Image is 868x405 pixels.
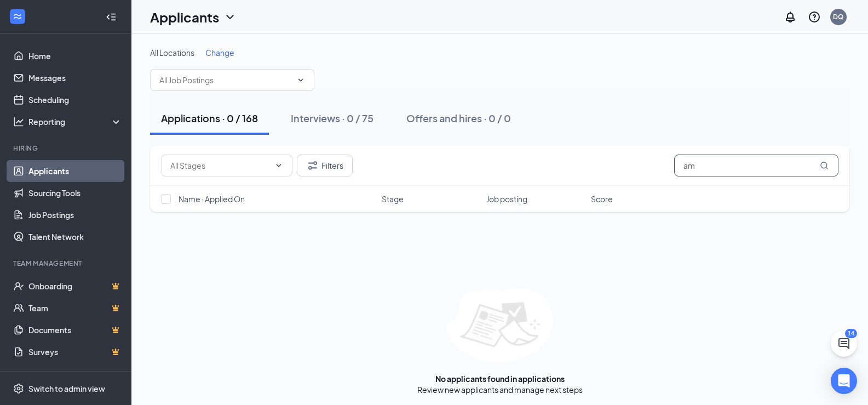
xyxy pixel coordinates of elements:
[106,12,117,22] svg: Collapse
[845,329,857,338] div: 14
[179,193,245,204] span: Name · Applied On
[28,204,122,226] a: Job Postings
[28,275,122,297] a: OnboardingCrown
[486,193,527,204] span: Job posting
[159,74,292,86] input: All Job Postings
[274,161,283,170] svg: ChevronDown
[406,111,511,125] div: Offers and hires · 0 / 0
[291,111,373,125] div: Interviews · 0 / 75
[150,48,194,58] span: All Locations
[28,319,122,341] a: DocumentsCrown
[28,116,123,127] div: Reporting
[297,155,353,176] button: Filter Filters
[13,383,24,394] svg: Settings
[150,8,219,26] h1: Applicants
[833,12,844,21] div: DQ
[223,10,237,24] svg: ChevronDown
[28,341,122,363] a: SurveysCrown
[306,159,319,172] svg: Filter
[435,373,565,384] div: No applicants found in applications
[674,155,838,176] input: Search in applications
[28,45,122,67] a: Home
[28,182,122,204] a: Sourcing Tools
[784,10,797,24] svg: Notifications
[820,161,829,170] svg: MagnifyingGlass
[28,160,122,182] a: Applicants
[12,11,23,22] svg: WorkstreamLogo
[831,368,857,394] div: Open Intercom Messenger
[446,289,553,362] img: empty-state
[831,330,857,357] button: ChatActive
[28,89,122,111] a: Scheduling
[591,193,613,204] span: Score
[205,48,234,58] span: Change
[382,193,404,204] span: Stage
[28,297,122,319] a: TeamCrown
[13,116,24,127] svg: Analysis
[837,337,850,350] svg: ChatActive
[13,144,120,153] div: Hiring
[417,384,583,395] div: Review new applicants and manage next steps
[296,76,305,84] svg: ChevronDown
[13,259,120,268] div: Team Management
[170,159,270,172] input: All Stages
[28,226,122,248] a: Talent Network
[161,111,258,125] div: Applications · 0 / 168
[28,67,122,89] a: Messages
[28,383,105,394] div: Switch to admin view
[808,10,821,24] svg: QuestionInfo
